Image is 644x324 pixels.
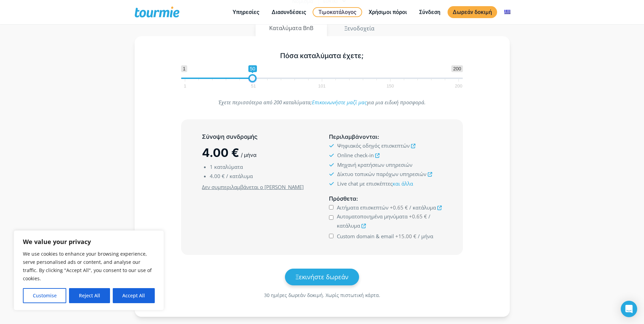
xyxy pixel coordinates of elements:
[266,8,311,16] a: Διασυνδέσεις
[317,84,327,87] span: 101
[414,8,446,16] a: Σύνδεση
[181,52,463,60] h5: Πόσα καταλύματα έχετε;
[337,171,426,177] span: Δίκτυο τοπικών παρόχων υπηρεσιών
[385,84,395,87] span: 150
[329,194,442,203] h5: :
[183,84,187,87] span: 1
[337,233,394,240] span: Custom domain & email
[329,195,356,202] span: Πρόσθετα
[312,99,367,106] a: Επικοινωνήστε μαζί μας
[210,163,213,170] span: 1
[202,184,304,190] u: Δεν συμπεριλαμβάνεται ο [PERSON_NAME]
[23,288,66,303] button: Customise
[181,98,463,107] p: Έχετε περισσότερα από 200 καταλύματα; για μια ειδική προσφορά.
[285,269,359,285] a: Ξεκινήστε δωρεάν
[250,84,257,87] span: 51
[337,180,413,187] span: Live chat με επισκέπτες
[448,6,497,18] a: Δωρεάν δοκιμή
[248,65,257,72] span: 50
[395,233,416,240] span: +15.00 €
[264,292,380,298] span: 30 ημέρες δωρεάν δοκιμή. Χωρίς πιστωτική κάρτα.
[454,84,464,87] span: 200
[330,20,388,37] button: Ξενοδοχεία
[409,213,427,220] span: +0.65 €
[23,238,155,246] p: We value your privacy
[228,8,264,16] a: Υπηρεσίες
[202,133,315,141] h5: Σύνοψη συνδρομής
[409,204,436,211] span: / κατάλυμα
[364,8,412,16] a: Χρήσιμοι πόροι
[390,204,408,211] span: +0.65 €
[329,133,378,140] span: Περιλαμβάνονται
[337,213,408,220] span: Αυτοματοποιημένα μηνύματα
[181,65,187,72] span: 1
[451,65,463,72] span: 200
[296,273,348,281] span: Ξεκινήστε δωρεάν
[337,204,388,211] span: Αιτήματα επισκεπτών
[337,152,374,159] span: Online check-in
[202,146,239,160] span: 4.00 €
[23,250,155,283] p: We use cookies to enhance your browsing experience, serve personalised ads or content, and analys...
[226,173,253,179] span: / κατάλυμα
[113,288,155,303] button: Accept All
[337,142,410,149] span: Ψηφιακός οδηγός επισκεπτών
[69,288,110,303] button: Reject All
[329,133,442,141] h5: :
[499,8,516,16] a: Αλλαγή σε
[214,163,243,170] span: καταλύματα
[210,173,225,179] span: 4.00 €
[337,161,412,168] span: Μηχανή κρατήσεων υπηρεσιών
[256,20,327,36] button: Καταλύματα BnB
[393,180,413,187] a: και άλλα
[313,7,362,17] a: Τιμοκατάλογος
[241,152,257,158] span: / μήνα
[418,233,433,240] span: / μήνα
[621,301,637,317] div: Open Intercom Messenger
